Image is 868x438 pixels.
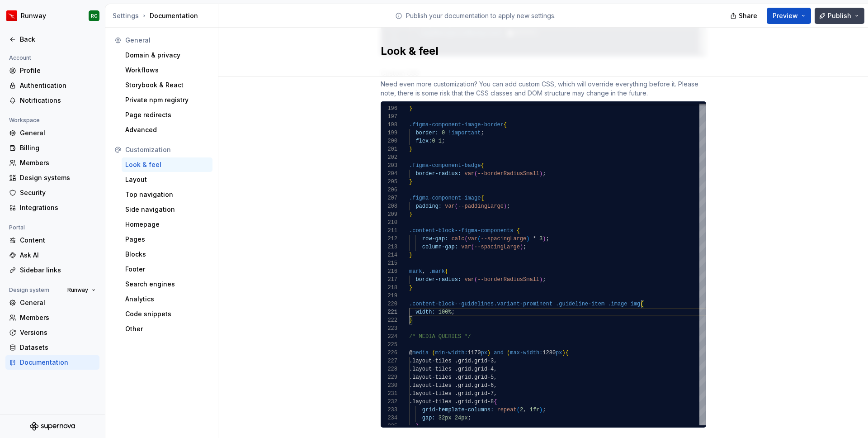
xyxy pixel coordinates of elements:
[539,236,542,242] span: 3
[429,268,445,275] span: .mark
[125,51,209,60] div: Domain & privacy
[503,203,506,209] span: )
[546,236,549,242] span: ;
[454,203,458,209] span: (
[381,251,397,259] div: 214
[539,407,542,413] span: )
[529,407,539,413] span: 1fr
[125,205,209,214] div: Side navigation
[381,316,397,324] div: 222
[5,200,99,215] a: Integrations
[5,263,99,277] a: Sidebar links
[122,172,212,187] a: Layout
[438,415,451,421] span: 32px
[381,422,397,430] div: 235
[503,122,506,128] span: {
[542,236,546,242] span: )
[422,236,448,242] span: row-gap:
[381,80,706,98] div: Need even more customization? You can add custom CSS, which will override everything before it. P...
[542,171,546,177] span: ;
[381,341,397,349] div: 225
[381,113,397,121] div: 197
[30,422,75,431] a: Supernova Logo
[409,268,422,275] span: mark
[442,138,445,144] span: ;
[125,66,209,75] div: Workflows
[381,105,397,113] div: 196
[773,11,798,20] span: Preview
[381,178,397,186] div: 205
[445,203,455,209] span: var
[20,158,96,167] div: Members
[481,130,484,136] span: ;
[381,357,397,365] div: 227
[381,227,397,235] div: 211
[422,415,435,421] span: gap:
[477,276,539,283] span: --borderRadiusSmall
[409,252,412,258] span: }
[445,268,448,275] span: {
[125,145,209,154] div: Customization
[415,138,432,144] span: flex:
[726,8,763,24] button: Share
[381,137,397,145] div: 200
[497,407,516,413] span: repeat
[381,333,397,341] div: 224
[381,44,695,58] h2: Look & feel
[381,219,397,227] div: 210
[122,48,212,62] a: Domain & privacy
[422,268,425,275] span: ,
[122,217,212,232] a: Homepage
[125,110,209,119] div: Page redirects
[474,244,520,250] span: --spacingLarge
[122,202,212,217] a: Side navigation
[381,300,397,308] div: 220
[5,355,99,370] a: Documentation
[487,350,490,356] span: )
[20,96,96,105] div: Notifications
[409,358,497,364] span: .layout-tiles .grid.grid-3,
[381,276,397,284] div: 217
[409,399,494,405] span: .layout-tiles .grid.grid-8
[494,399,497,405] span: {
[409,122,504,128] span: .figma-component-image-border
[477,171,539,177] span: --borderRadiusSmall
[5,295,99,310] a: General
[5,93,99,108] a: Notifications
[471,244,474,250] span: (
[458,203,504,209] span: --paddingLarge
[20,298,96,307] div: General
[5,63,99,78] a: Profile
[422,244,458,250] span: column-gap:
[815,8,864,24] button: Publish
[5,222,28,233] div: Portal
[113,11,139,20] button: Settings
[125,235,209,244] div: Pages
[415,423,419,429] span: }
[516,228,519,234] span: {
[20,236,96,245] div: Content
[409,179,412,185] span: }
[556,350,562,356] span: px
[20,203,96,212] div: Integrations
[5,233,99,248] a: Content
[122,78,212,92] a: Storybook & React
[409,195,481,201] span: .figma-component-image
[125,95,209,105] div: Private npm registry
[20,328,96,337] div: Versions
[381,365,397,373] div: 228
[507,350,510,356] span: (
[5,126,99,140] a: General
[20,358,96,367] div: Documentation
[21,11,46,20] div: Runway
[415,171,461,177] span: border-radius:
[422,407,493,413] span: grid-template-columns:
[415,130,438,136] span: border:
[442,130,445,136] span: 0
[409,285,412,291] span: }
[481,350,487,356] span: px
[467,350,481,356] span: 1170
[409,382,497,389] span: .layout-tiles .grid.grid-6,
[415,276,461,283] span: border-radius:
[381,308,397,316] div: 221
